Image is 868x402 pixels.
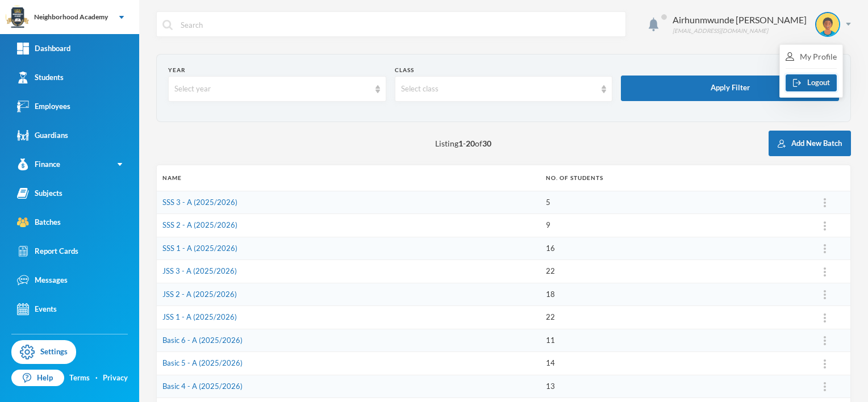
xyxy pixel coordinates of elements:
[816,13,839,36] img: STUDENT
[162,244,237,253] a: SSS 1 - A (2025/2026)
[673,27,807,35] div: [EMAIL_ADDRESS][DOMAIN_NAME]
[103,372,128,384] a: Privacy
[180,12,620,37] input: Search
[824,336,826,345] img: ...
[17,303,57,315] div: Events
[401,83,596,95] div: Select class
[162,20,173,30] img: search
[824,290,826,299] img: ...
[162,220,237,229] a: SSS 2 - A (2025/2026)
[395,66,613,74] div: Class
[162,266,237,275] a: JSS 3 - A (2025/2026)
[540,352,799,375] td: 14
[95,372,98,384] div: ·
[540,237,799,260] td: 16
[162,336,243,345] a: Basic 6 - A (2025/2026)
[17,187,62,199] div: Subjects
[824,382,826,391] img: ...
[786,74,837,91] button: Logout
[824,313,826,323] img: ...
[17,274,68,286] div: Messages
[435,137,491,149] span: Listing - of
[824,198,826,207] img: ...
[540,260,799,283] td: 22
[466,139,475,148] b: 20
[17,43,70,55] div: Dashboard
[162,290,237,299] a: JSS 2 - A (2025/2026)
[540,214,799,237] td: 9
[786,51,837,62] div: My Profile
[157,165,540,191] th: Name
[6,6,29,29] img: logo
[769,131,851,156] button: Add New Batch
[482,139,491,148] b: 30
[673,13,807,27] div: Airhunmwunde [PERSON_NAME]
[34,12,108,22] div: Neighborhood Academy
[11,370,64,387] a: Help
[621,76,839,101] button: Apply Filter
[17,72,64,83] div: Students
[17,101,70,112] div: Employees
[824,267,826,277] img: ...
[824,221,826,231] img: ...
[162,382,243,391] a: Basic 4 - A (2025/2026)
[17,245,78,257] div: Report Cards
[540,283,799,306] td: 18
[17,158,60,170] div: Finance
[162,312,237,321] a: JSS 1 - A (2025/2026)
[540,165,799,191] th: No. of students
[162,198,237,207] a: SSS 3 - A (2025/2026)
[824,359,826,368] img: ...
[824,244,826,253] img: ...
[458,139,463,148] b: 1
[17,129,68,141] div: Guardians
[540,375,799,398] td: 13
[540,306,799,329] td: 22
[540,329,799,352] td: 11
[168,66,386,74] div: Year
[11,340,76,364] a: Settings
[17,216,61,228] div: Batches
[69,372,90,384] a: Terms
[540,191,799,214] td: 5
[162,358,243,367] a: Basic 5 - A (2025/2026)
[174,83,370,95] div: Select year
